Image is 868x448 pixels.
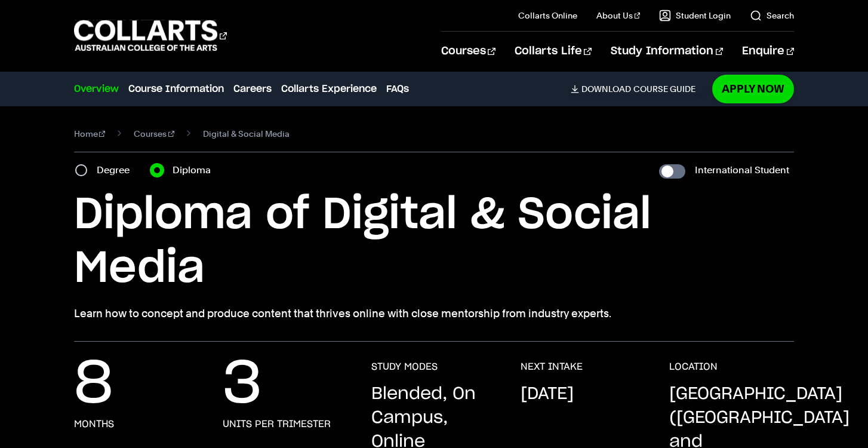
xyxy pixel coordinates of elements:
div: Go to homepage [74,19,227,53]
a: Collarts Experience [281,82,377,96]
span: Download [581,84,631,94]
a: Student Login [659,10,731,22]
h3: units per trimester [223,418,331,430]
a: Course Information [128,82,224,96]
p: 8 [74,361,113,409]
h3: months [74,418,114,430]
h3: LOCATION [669,361,718,373]
a: Careers [233,82,272,96]
label: Diploma [173,162,218,179]
span: Digital & Social Media [203,125,290,142]
h1: Diploma of Digital & Social Media [74,188,795,296]
a: FAQs [386,82,409,96]
a: Overview [74,82,119,96]
label: Degree [97,162,137,179]
p: [DATE] [521,382,574,406]
a: Courses [441,32,495,71]
a: Study Information [611,32,723,71]
h3: STUDY MODES [371,361,438,373]
p: 3 [223,361,262,409]
a: Collarts Online [518,10,577,22]
a: About Us [596,10,641,22]
a: Collarts Life [515,32,592,71]
a: Apply Now [712,75,794,103]
a: Search [750,10,794,22]
a: DownloadCourse Guide [571,84,705,94]
label: International Student [695,162,789,179]
a: Home [74,125,106,142]
a: Courses [134,125,174,142]
p: Learn how to concept and produce content that thrives online with close mentorship from industry ... [74,305,795,322]
a: Enquire [742,32,794,71]
h3: NEXT INTAKE [521,361,583,373]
